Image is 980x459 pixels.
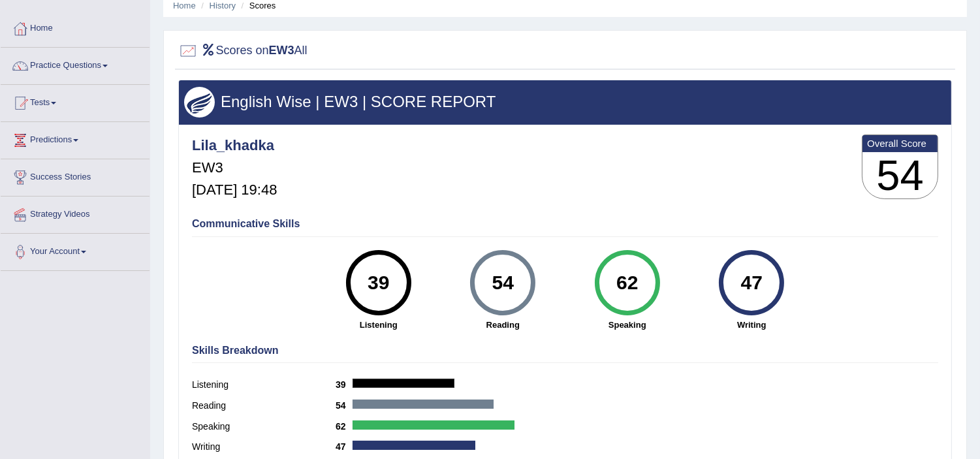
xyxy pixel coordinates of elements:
[1,122,150,155] a: Predictions
[192,182,277,198] h5: [DATE] 19:48
[336,421,353,432] b: 62
[192,399,336,413] label: Reading
[192,138,277,153] h4: Lila_khadka
[447,319,559,331] strong: Reading
[1,10,150,43] a: Home
[1,197,150,229] a: Strategy Videos
[1,234,150,266] a: Your Account
[192,345,938,356] h4: Skills Breakdown
[355,255,402,310] div: 39
[336,441,353,452] b: 47
[572,319,684,331] strong: Speaking
[867,138,933,149] b: Overall Score
[192,218,938,230] h4: Communicative Skills
[192,440,336,454] label: Writing
[192,160,277,176] h5: EW3
[269,44,294,57] b: EW3
[178,41,308,61] h2: Scores on All
[1,159,150,192] a: Success Stories
[184,87,215,118] img: wings.png
[479,255,527,310] div: 54
[862,152,938,199] h3: 54
[173,1,196,10] a: Home
[192,378,336,392] label: Listening
[728,255,776,310] div: 47
[336,400,353,411] b: 54
[184,93,946,110] h3: English Wise | EW3 | SCORE REPORT
[336,379,353,390] b: 39
[603,255,651,310] div: 62
[323,319,435,331] strong: Listening
[1,48,150,80] a: Practice Questions
[1,85,150,118] a: Tests
[192,420,336,434] label: Speaking
[696,319,808,331] strong: Writing
[210,1,236,10] a: History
